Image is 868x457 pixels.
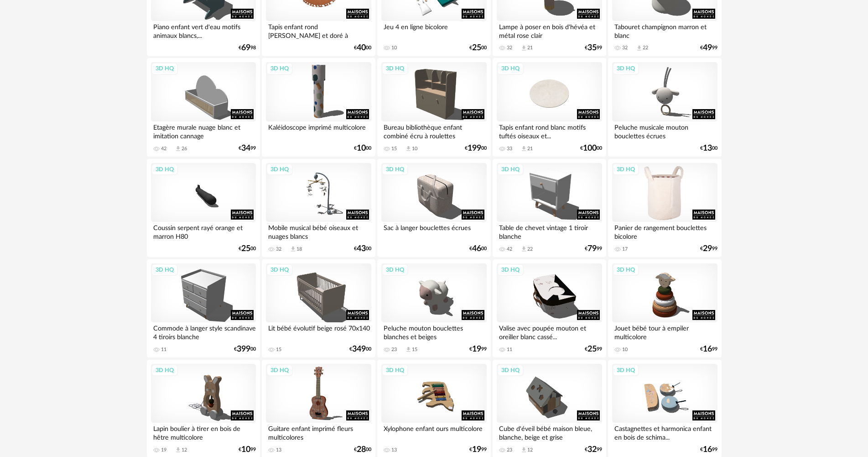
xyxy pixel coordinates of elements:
[507,246,512,252] div: 42
[266,322,371,341] div: Lit bébé évolutif beige rosé 70x140
[151,264,178,276] div: 3D HQ
[290,246,296,252] span: Download icon
[497,423,602,441] div: Cube d'éveil bébé maison bleue, blanche, beige et grise
[377,259,490,358] a: 3D HQ Peluche mouton bouclettes blanches et beiges 23 Download icon 15 €1999
[381,222,486,240] div: Sac à langer bouclettes écrues
[507,146,512,152] div: 33
[266,222,371,240] div: Mobile musical bébé oiseaux et nuages blancs
[613,364,639,376] div: 3D HQ
[382,163,408,175] div: 3D HQ
[357,145,366,152] span: 10
[608,159,721,257] a: 3D HQ Panier de rangement bouclettes bicolore 17 €2999
[493,259,606,358] a: 3D HQ Valise avec poupée mouton et oreiller blanc cassé... 11 €2599
[412,146,417,152] div: 10
[276,246,281,252] div: 32
[469,45,487,51] div: € 00
[161,447,166,453] div: 19
[527,146,533,152] div: 21
[147,259,260,358] a: 3D HQ Commode à langer style scandinave 4 tiroirs blanche 11 €39900
[151,121,256,140] div: Etagère murale nuage blanc et imitation cannage
[151,163,178,175] div: 3D HQ
[587,246,597,252] span: 79
[612,121,717,140] div: Peluche musicale mouton bouclettes écrues
[175,446,182,453] span: Download icon
[382,364,408,376] div: 3D HQ
[497,222,602,240] div: Table de chevet vintage 1 tiroir blanche
[161,347,166,353] div: 11
[520,446,527,453] span: Download icon
[608,58,721,157] a: 3D HQ Peluche musicale mouton bouclettes écrues €1300
[382,264,408,276] div: 3D HQ
[703,446,712,453] span: 16
[497,121,602,140] div: Tapis enfant rond blanc motifs tuftés oiseaux et...
[613,63,639,74] div: 3D HQ
[497,364,524,376] div: 3D HQ
[151,63,178,74] div: 3D HQ
[587,446,597,453] span: 32
[266,121,371,140] div: Kaléidoscope imprimé multicolore
[587,45,597,51] span: 35
[580,145,602,152] div: € 00
[520,246,527,252] span: Download icon
[700,446,717,453] div: € 99
[520,145,527,152] span: Download icon
[241,446,250,453] span: 10
[237,346,250,352] span: 399
[357,45,366,51] span: 40
[469,446,487,453] div: € 99
[507,447,512,453] div: 23
[241,45,250,51] span: 69
[266,423,371,441] div: Guitare enfant imprimé fleurs multicolores
[147,159,260,257] a: 3D HQ Coussin serpent rayé orange et marron H80 €2500
[354,446,371,453] div: € 00
[507,45,512,51] div: 32
[608,259,721,358] a: 3D HQ Jouet bébé tour à empiler multicolore 10 €1699
[234,346,256,352] div: € 00
[469,246,487,252] div: € 00
[587,346,597,352] span: 25
[391,146,397,152] div: 15
[151,322,256,341] div: Commode à langer style scandinave 4 tiroirs blanche
[493,58,606,157] a: 3D HQ Tapis enfant rond blanc motifs tuftés oiseaux et... 33 Download icon 21 €10000
[612,423,717,441] div: Castagnettes et harmonica enfant en bois de schima...
[175,145,182,152] span: Download icon
[262,58,375,157] a: 3D HQ Kaléidoscope imprimé multicolore €1000
[613,163,639,175] div: 3D HQ
[703,246,712,252] span: 29
[622,246,628,252] div: 17
[612,21,717,39] div: Tabouret champignon marron et blanc
[151,222,256,240] div: Coussin serpent rayé orange et marron H80
[377,159,490,257] a: 3D HQ Sac à langer bouclettes écrues €4600
[262,159,375,257] a: 3D HQ Mobile musical bébé oiseaux et nuages blancs 32 Download icon 18 €4300
[381,21,486,39] div: Jeu 4 en ligne bicolore
[497,322,602,341] div: Valise avec poupée mouton et oreiller blanc cassé...
[527,45,533,51] div: 21
[391,347,397,353] div: 23
[703,145,712,152] span: 13
[493,159,606,257] a: 3D HQ Table de chevet vintage 1 tiroir blanche 42 Download icon 22 €7999
[151,364,178,376] div: 3D HQ
[391,447,397,453] div: 13
[239,45,256,51] div: € 98
[161,146,166,152] div: 42
[381,322,486,341] div: Peluche mouton bouclettes blanches et beiges
[703,346,712,352] span: 16
[239,446,256,453] div: € 99
[354,246,371,252] div: € 00
[700,246,717,252] div: € 99
[151,21,256,39] div: Piano enfant vert d'eau motifs animaux blancs,...
[612,222,717,240] div: Panier de rangement bouclettes bicolore
[585,346,602,352] div: € 99
[585,246,602,252] div: € 99
[585,45,602,51] div: € 99
[182,146,187,152] div: 26
[239,246,256,252] div: € 00
[241,246,250,252] span: 25
[472,446,481,453] span: 19
[266,364,293,376] div: 3D HQ
[622,45,628,51] div: 32
[266,264,293,276] div: 3D HQ
[612,322,717,341] div: Jouet bébé tour à empiler multicolore
[527,246,533,252] div: 22
[276,447,281,453] div: 13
